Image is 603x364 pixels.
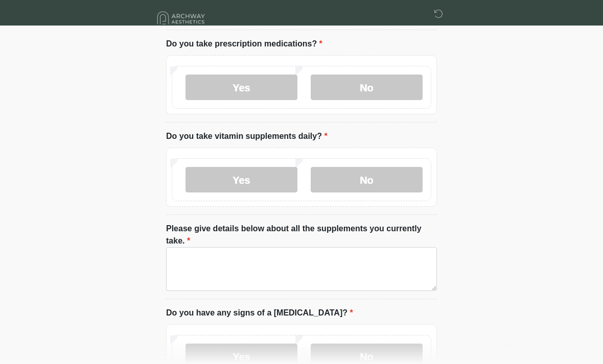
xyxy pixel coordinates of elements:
label: No [311,167,423,193]
label: Do you take prescription medications? [166,38,322,51]
label: Do you have any signs of a [MEDICAL_DATA]? [166,307,353,320]
label: Do you take vitamin supplements daily? [166,131,328,143]
label: Yes [185,75,297,101]
label: No [311,75,423,101]
img: Archway Aesthetics Logo [156,8,207,29]
label: Please give details below about all the supplements you currently take. [166,223,437,248]
label: Yes [185,167,297,193]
